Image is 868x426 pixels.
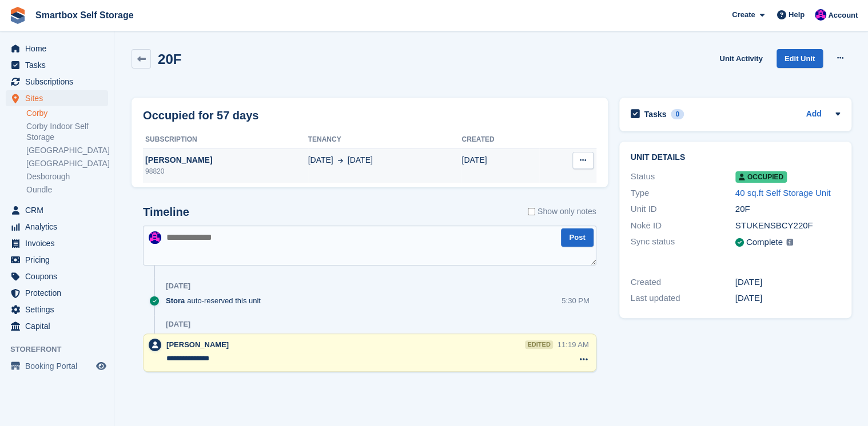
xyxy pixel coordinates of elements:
label: Show only notes [528,206,596,218]
span: Protection [25,285,94,301]
div: edited [525,340,552,349]
a: menu [6,202,108,218]
a: menu [6,219,108,235]
div: Created [631,276,735,289]
span: [DATE] [308,154,333,166]
img: icon-info-grey-7440780725fd019a000dd9b08b2336e03edf1995a4989e88bcd33f0948082b44.svg [786,239,793,246]
div: Complete [746,236,783,249]
span: Capital [25,318,94,334]
th: Created [461,131,539,149]
a: Unit Activity [715,49,767,68]
a: menu [6,358,108,374]
span: Home [25,41,94,57]
th: Tenancy [308,131,462,149]
span: Help [789,9,805,21]
a: menu [6,302,108,318]
span: Account [828,10,858,21]
img: Sam Austin [149,231,161,244]
div: STUKENSBCY220F [735,219,840,232]
div: [DATE] [735,276,840,289]
a: Corby [26,108,108,119]
span: Stora [166,295,185,306]
div: [DATE] [166,282,190,291]
a: Desborough [26,171,108,182]
div: 20F [735,203,840,216]
a: Preview store [94,359,108,373]
span: Subscriptions [25,74,94,90]
span: Pricing [25,252,94,268]
div: Status [631,170,735,183]
div: 5:30 PM [562,295,589,306]
a: 40 sq.ft Self Storage Unit [735,188,831,198]
img: stora-icon-8386f47178a22dfd0bd8f6a31ec36ba5ce8667c1dd55bd0f319d3a0aa187defe.svg [9,7,26,24]
span: Analytics [25,219,94,235]
span: Booking Portal [25,358,94,374]
a: Edit Unit [777,49,823,68]
th: Subscription [143,131,308,149]
a: menu [6,41,108,57]
a: menu [6,268,108,284]
h2: Timeline [143,206,189,219]
span: [DATE] [348,154,373,166]
div: 98820 [143,166,308,176]
span: Coupons [25,268,94,284]
a: menu [6,318,108,334]
div: 11:19 AM [558,339,589,350]
div: Last updated [631,292,735,305]
span: Tasks [25,57,94,73]
a: Corby Indoor Self Storage [26,121,108,143]
h2: 20F [158,51,181,67]
button: Post [561,228,593,247]
img: Sam Austin [815,9,826,21]
a: menu [6,57,108,73]
a: Smartbox Self Storage [31,6,138,25]
a: Add [806,108,821,121]
span: CRM [25,202,94,218]
input: Show only notes [528,206,535,218]
span: Occupied [735,171,787,183]
a: Oundle [26,184,108,195]
a: menu [6,90,108,106]
span: Storefront [10,344,114,355]
a: menu [6,235,108,251]
span: Invoices [25,235,94,251]
a: [GEOGRAPHIC_DATA] [26,158,108,169]
span: [PERSON_NAME] [166,340,229,349]
div: [DATE] [166,320,190,329]
a: menu [6,74,108,90]
span: Create [732,9,755,21]
div: [DATE] [735,292,840,305]
a: menu [6,285,108,301]
div: Unit ID [631,203,735,216]
h2: Unit details [631,153,840,162]
div: Sync status [631,235,735,250]
div: auto-reserved this unit [166,295,266,306]
h2: Occupied for 57 days [143,107,258,124]
div: 0 [671,109,684,119]
div: [PERSON_NAME] [143,154,308,166]
span: Sites [25,90,94,106]
div: Nokē ID [631,219,735,232]
h2: Tasks [644,109,667,119]
a: [GEOGRAPHIC_DATA] [26,145,108,156]
td: [DATE] [461,148,539,183]
div: Type [631,187,735,200]
span: Settings [25,302,94,318]
a: menu [6,252,108,268]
